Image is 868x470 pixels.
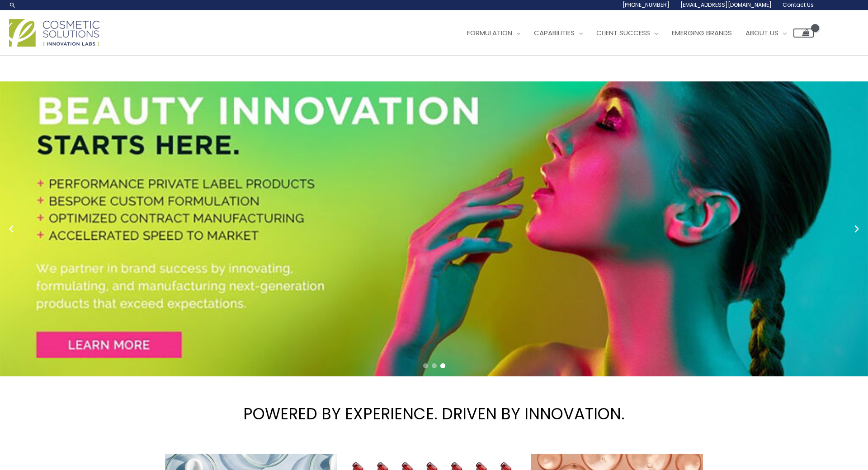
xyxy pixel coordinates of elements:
[5,222,18,236] button: Previous slide
[623,1,670,9] span: [PHONE_NUMBER]
[9,1,16,9] a: Search icon link
[596,28,650,38] span: Client Success
[467,28,512,38] span: Formulation
[739,19,793,47] a: About Us
[534,28,575,38] span: Capabilities
[745,28,778,38] span: About Us
[432,363,437,368] span: Go to slide 2
[9,19,99,47] img: Cosmetic Solutions Logo
[590,19,665,47] a: Client Success
[460,19,527,47] a: Formulation
[850,222,863,236] button: Next slide
[527,19,590,47] a: Capabilities
[665,19,739,47] a: Emerging Brands
[793,28,814,38] a: View Shopping Cart, empty
[423,363,428,368] span: Go to slide 1
[440,363,445,368] span: Go to slide 3
[680,1,772,9] span: [EMAIL_ADDRESS][DOMAIN_NAME]
[672,28,732,38] span: Emerging Brands
[783,1,814,9] span: Contact Us
[453,19,814,47] nav: Site Navigation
